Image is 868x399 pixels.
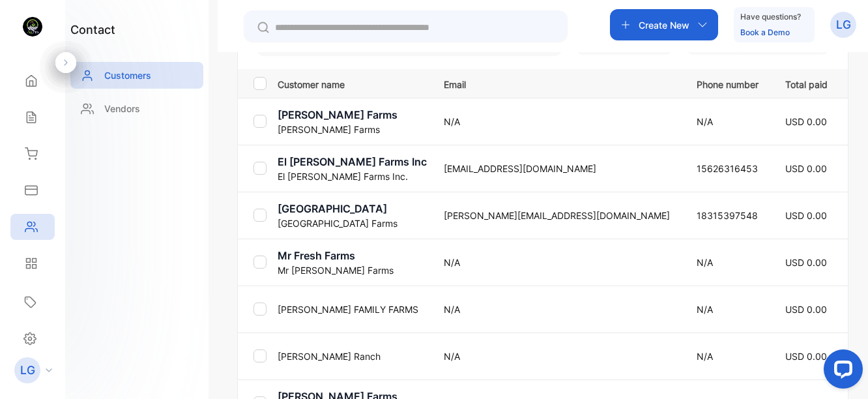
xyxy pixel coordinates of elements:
span: USD 0.00 [785,116,827,127]
p: Have questions? [740,10,801,23]
p: N/A [697,256,759,269]
p: LG [20,362,35,379]
button: Create New [610,9,718,40]
p: [PERSON_NAME] FAMILY FARMS [278,303,427,316]
p: Mr [PERSON_NAME] Farms [278,263,427,277]
p: Total paid [785,75,846,91]
p: Mr Fresh Farms [278,248,427,263]
p: N/A [444,256,670,269]
p: Customer name [278,75,427,91]
p: N/A [697,115,759,128]
p: N/A [444,349,670,363]
p: N/A [444,115,670,128]
p: [GEOGRAPHIC_DATA] [278,201,427,216]
p: [PERSON_NAME] Ranch [278,349,427,363]
p: Vendors [104,102,140,115]
p: Phone number [697,75,759,91]
span: USD 0.00 [785,163,827,174]
p: Customers [104,68,151,82]
iframe: LiveChat chat widget [813,344,868,399]
a: Vendors [70,95,203,122]
p: 18315397548 [697,209,759,222]
p: LG [836,16,851,33]
p: Email [444,75,670,91]
p: [GEOGRAPHIC_DATA] Farms [278,216,427,230]
h1: contact [70,21,115,38]
p: El [PERSON_NAME] Farms Inc. [278,170,427,183]
p: Create New [639,18,689,32]
button: LG [830,9,856,40]
p: N/A [697,349,759,363]
a: Book a Demo [740,27,790,37]
a: Customers [70,62,203,89]
img: logo [23,17,42,37]
p: N/A [697,303,759,316]
p: El [PERSON_NAME] Farms Inc [278,154,427,170]
span: USD 0.00 [785,351,827,362]
span: USD 0.00 [785,210,827,221]
span: USD 0.00 [785,257,827,268]
p: [PERSON_NAME] Farms [278,107,427,123]
p: [PERSON_NAME] Farms [278,123,427,136]
span: USD 0.00 [785,304,827,315]
p: [EMAIL_ADDRESS][DOMAIN_NAME] [444,162,670,175]
p: [PERSON_NAME][EMAIL_ADDRESS][DOMAIN_NAME] [444,209,670,222]
p: 15626316453 [697,162,759,175]
p: N/A [444,303,670,316]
